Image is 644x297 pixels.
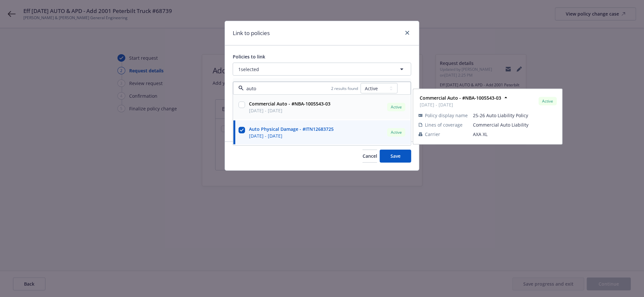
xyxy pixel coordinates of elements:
span: Active [541,98,554,104]
span: [DATE] - [DATE] [249,132,334,139]
span: 25-26 Auto Liability Policy [473,112,557,119]
a: close [403,29,411,37]
span: Active [390,104,403,110]
strong: Auto Physical Damage - #ITN12683725 [249,126,334,132]
button: 1selected [233,63,411,76]
button: Cancel [363,150,377,163]
strong: Commercial Auto - #NBA-1005543-03 [420,95,502,101]
input: Filter by keyword [244,85,331,92]
span: [DATE] - [DATE] [249,107,330,114]
strong: Commercial Auto - #NBA-1005543-03 [249,101,330,107]
span: Commercial Auto Liability [473,121,557,128]
span: [DATE] - [DATE] [420,101,502,108]
h1: Link to policies [233,29,270,37]
span: Cancel [363,153,377,159]
button: Save [380,150,411,163]
span: Lines of coverage [425,121,463,128]
span: Carrier [425,131,440,138]
span: Active [390,130,403,135]
span: Policy display name [425,112,468,119]
span: 1 selected [238,66,259,73]
span: Save [390,153,401,159]
span: 2 results found [331,86,358,91]
span: AXA XL [473,131,557,138]
span: Policies to link [233,54,265,60]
